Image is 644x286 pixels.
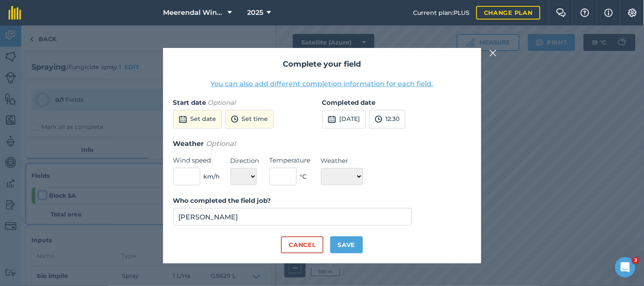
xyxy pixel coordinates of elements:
em: Optional [206,140,236,148]
img: fieldmargin Logo [8,6,21,20]
label: Wind speed [173,155,220,165]
label: Weather [321,156,363,166]
span: Meerendal Wine Estate [163,8,225,18]
img: Two speech bubbles overlapping with the left bubble in the forefront [556,8,566,17]
img: svg+xml;base64,PD94bWwgdmVyc2lvbj0iMS4wIiBlbmNvZGluZz0idXRmLTgiPz4KPCEtLSBHZW5lcmF0b3I6IEFkb2JlIE... [375,114,382,124]
strong: Completed date [322,98,376,107]
iframe: Intercom live chat [615,257,636,278]
strong: Start date [173,98,206,107]
span: 2025 [247,8,264,18]
button: [DATE] [322,110,366,129]
button: 12:30 [369,110,405,129]
img: A cog icon [627,8,638,17]
em: Optional [208,98,236,107]
label: Direction [231,156,259,166]
img: A question mark icon [580,8,590,17]
button: You can also add different completion information for each field. [211,79,433,89]
img: svg+xml;base64,PHN2ZyB4bWxucz0iaHR0cDovL3d3dy53My5vcmcvMjAwMC9zdmciIHdpZHRoPSIyMiIgaGVpZ2h0PSIzMC... [489,48,497,58]
img: svg+xml;base64,PHN2ZyB4bWxucz0iaHR0cDovL3d3dy53My5vcmcvMjAwMC9zdmciIHdpZHRoPSIxNyIgaGVpZ2h0PSIxNy... [605,8,613,18]
span: Current plan : PLUS [413,8,470,17]
button: Save [330,236,363,253]
h3: Weather [173,138,471,149]
span: km/h [204,172,220,181]
button: Set date [173,110,222,129]
h2: Complete your field [173,58,471,70]
a: Change plan [476,6,540,20]
button: Cancel [281,236,323,253]
label: Temperature [270,155,311,165]
strong: Who completed the field job? [173,196,271,205]
span: 3 [633,257,639,264]
img: svg+xml;base64,PD94bWwgdmVyc2lvbj0iMS4wIiBlbmNvZGluZz0idXRmLTgiPz4KPCEtLSBHZW5lcmF0b3I6IEFkb2JlIE... [179,114,187,124]
button: Set time [225,110,274,129]
span: ° C [300,172,307,181]
img: svg+xml;base64,PD94bWwgdmVyc2lvbj0iMS4wIiBlbmNvZGluZz0idXRmLTgiPz4KPCEtLSBHZW5lcmF0b3I6IEFkb2JlIE... [231,114,239,124]
img: svg+xml;base64,PD94bWwgdmVyc2lvbj0iMS4wIiBlbmNvZGluZz0idXRmLTgiPz4KPCEtLSBHZW5lcmF0b3I6IEFkb2JlIE... [328,114,336,124]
